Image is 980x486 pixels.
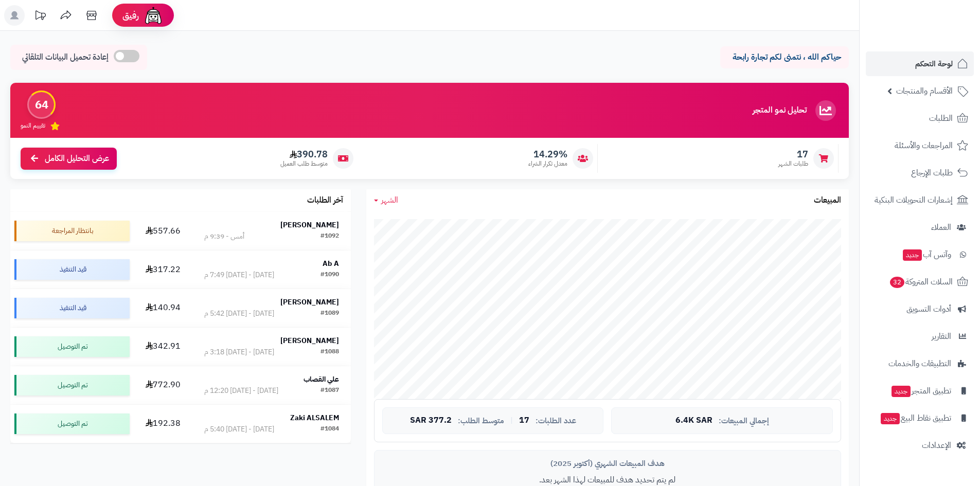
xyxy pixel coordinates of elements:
div: أمس - 9:39 م [204,231,244,242]
td: 557.66 [134,212,192,250]
a: إشعارات التحويلات البنكية [866,188,974,212]
span: تطبيق المتجر [890,384,951,398]
span: عدد الطلبات: [536,417,576,425]
span: إعادة تحميل البيانات التلقائي [22,51,109,63]
span: 17 [778,149,808,160]
div: [DATE] - [DATE] 5:42 م [204,309,274,319]
strong: علي القصاب [304,374,339,385]
h3: تحليل نمو المتجر [753,106,807,115]
a: تحديثات المنصة [27,5,53,28]
a: المراجعات والأسئلة [866,133,974,158]
div: [DATE] - [DATE] 5:40 م [204,424,274,435]
div: #1087 [320,386,339,396]
strong: Zaki ALSALEM [290,412,339,423]
p: لم يتم تحديد هدف للمبيعات لهذا الشهر بعد. [382,474,833,486]
a: لوحة التحكم [866,51,974,76]
a: تطبيق نقاط البيعجديد [866,406,974,430]
img: ai-face.png [143,5,164,26]
a: عرض التحليل الكامل [21,148,117,170]
a: طلبات الإرجاع [866,160,974,185]
div: #1084 [320,424,339,435]
div: [DATE] - [DATE] 12:20 م [204,386,278,396]
div: تم التوصيل [14,413,130,434]
span: معدل تكرار الشراء [528,159,567,168]
span: المراجعات والأسئلة [895,138,953,153]
div: #1088 [320,347,339,357]
h3: آخر الطلبات [307,196,343,205]
div: بانتظار المراجعة [14,221,130,241]
span: 17 [519,416,529,425]
span: وآتس آب [902,247,951,262]
div: #1089 [320,309,339,319]
strong: [PERSON_NAME] [280,297,339,308]
div: #1092 [320,231,339,242]
div: قيد التنفيذ [14,298,130,318]
span: الشهر [381,194,398,206]
h3: المبيعات [814,196,841,205]
span: التقارير [932,329,951,344]
span: متوسط الطلب: [458,417,504,425]
td: 342.91 [134,328,192,366]
td: 772.90 [134,366,192,404]
strong: [PERSON_NAME] [280,335,339,346]
div: تم التوصيل [14,375,130,395]
a: التطبيقات والخدمات [866,351,974,376]
a: وآتس آبجديد [866,242,974,267]
div: هدف المبيعات الشهري (أكتوبر 2025) [382,458,833,469]
img: logo-2.png [910,24,970,46]
span: الطلبات [929,111,953,125]
div: تم التوصيل [14,336,130,357]
td: 317.22 [134,250,192,289]
strong: Ab A [323,258,339,269]
a: الإعدادات [866,433,974,458]
div: قيد التنفيذ [14,259,130,280]
a: العملاء [866,215,974,240]
span: طلبات الشهر [778,159,808,168]
div: [DATE] - [DATE] 7:49 م [204,270,274,280]
span: لوحة التحكم [915,57,953,71]
span: إجمالي المبيعات: [719,417,769,425]
a: تطبيق المتجرجديد [866,379,974,403]
div: [DATE] - [DATE] 3:18 م [204,347,274,357]
td: 192.38 [134,405,192,443]
a: السلات المتروكة32 [866,269,974,294]
a: التقارير [866,324,974,349]
span: تقييم النمو [21,121,45,130]
span: التطبيقات والخدمات [888,356,951,371]
span: طلبات الإرجاع [911,166,953,180]
span: 390.78 [280,149,328,160]
span: 377.2 SAR [410,416,452,425]
td: 140.94 [134,289,192,327]
span: الإعدادات [922,438,951,453]
span: إشعارات التحويلات البنكية [875,193,953,207]
span: السلات المتروكة [889,275,953,289]
span: عرض التحليل الكامل [45,153,109,165]
a: أدوات التسويق [866,297,974,321]
span: 14.29% [528,149,567,160]
span: تطبيق نقاط البيع [880,411,951,425]
strong: [PERSON_NAME] [280,220,339,230]
span: جديد [892,386,911,397]
span: جديد [881,413,900,424]
span: أدوات التسويق [906,302,951,316]
span: رفيق [122,9,139,22]
p: حياكم الله ، نتمنى لكم تجارة رابحة [728,51,841,63]
span: | [510,417,513,424]
span: متوسط طلب العميل [280,159,328,168]
span: الأقسام والمنتجات [896,84,953,98]
span: جديد [903,249,922,261]
span: العملاء [931,220,951,235]
a: الشهر [374,194,398,206]
div: #1090 [320,270,339,280]
span: 32 [890,277,905,288]
span: 6.4K SAR [675,416,712,425]
a: الطلبات [866,106,974,131]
